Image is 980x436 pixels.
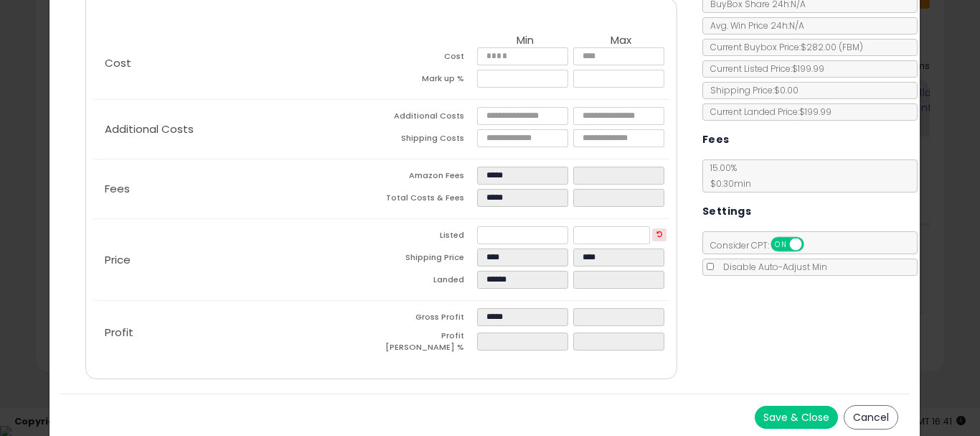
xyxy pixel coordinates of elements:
[703,62,824,75] span: Current Listed Price: $199.99
[381,189,477,211] td: Total Costs & Fees
[381,167,477,189] td: Amazon Fees
[844,405,898,430] button: Cancel
[381,308,477,330] td: Gross Profit
[703,162,751,190] span: 15.00 %
[93,183,382,195] p: Fees
[801,41,863,53] span: $282.00
[93,254,382,266] p: Price
[801,238,824,251] span: OFF
[381,129,477,152] td: Shipping Costs
[381,70,477,92] td: Mark up %
[703,19,804,32] span: Avg. Win Price 24h: N/A
[93,327,382,338] p: Profit
[381,226,477,249] td: Listed
[702,131,730,149] h5: Fees
[839,41,863,53] span: ( FBM )
[93,124,382,135] p: Additional Costs
[703,84,798,96] span: Shipping Price: $0.00
[703,106,831,118] span: Current Landed Price: $199.99
[381,249,477,271] td: Shipping Price
[703,239,823,251] span: Consider CPT:
[93,57,382,69] p: Cost
[772,238,790,251] span: ON
[755,406,838,429] button: Save & Close
[477,34,573,47] th: Min
[381,330,477,357] td: Profit [PERSON_NAME] %
[381,47,477,70] td: Cost
[381,271,477,293] td: Landed
[703,177,751,190] span: $0.30 min
[381,107,477,129] td: Additional Costs
[573,34,669,47] th: Max
[716,261,827,273] span: Disable Auto-Adjust Min
[702,203,751,221] h5: Settings
[703,41,863,53] span: Current Buybox Price:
